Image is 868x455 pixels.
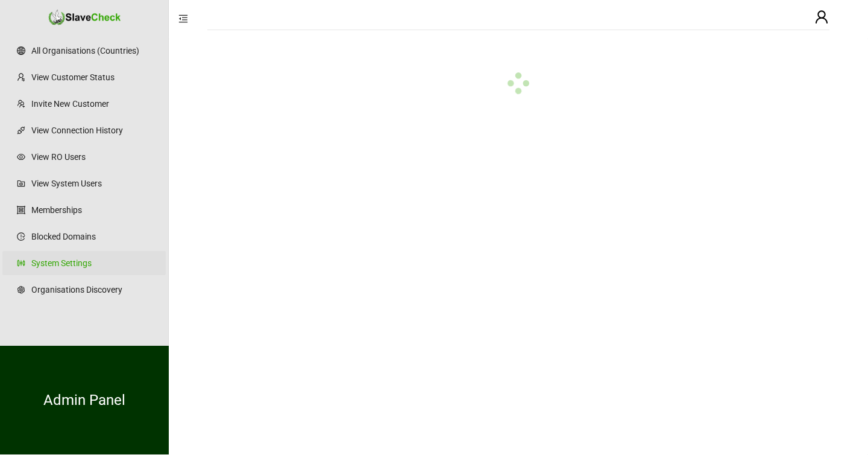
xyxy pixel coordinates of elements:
[31,198,156,222] a: Memberships
[31,224,156,249] a: Blocked Domains
[31,171,156,196] a: View System Users
[31,278,156,302] a: Organisations Discovery
[178,14,188,24] span: menu-fold
[31,65,156,89] a: View Customer Status
[31,118,156,142] a: View Connection History
[31,145,156,169] a: View RO Users
[31,251,156,275] a: System Settings
[31,39,156,63] a: All Organisations (Countries)
[31,92,156,116] a: Invite New Customer
[814,10,829,24] span: user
